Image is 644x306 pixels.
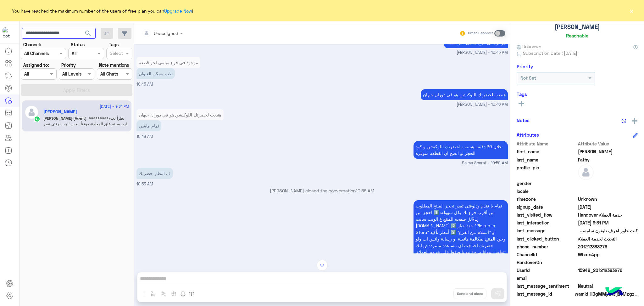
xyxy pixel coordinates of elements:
[517,156,577,163] span: last_name
[43,116,86,121] span: [PERSON_NAME] (Agent)
[136,120,161,131] p: 18/8/2025, 10:49 AM
[578,219,638,226] span: 2025-08-20T18:31:37.016Z
[578,148,638,155] span: Abdelrhman
[109,41,119,48] label: Tags
[628,8,635,14] button: ×
[84,30,92,37] span: search
[578,267,638,274] span: 15948_201212383276
[578,275,638,281] span: null
[555,23,600,31] h5: [PERSON_NAME]
[23,62,49,68] label: Assigned to:
[578,164,594,180] img: defaultAdmin.png
[517,196,577,202] span: timezone
[136,182,153,186] span: 10:53 AM
[578,251,638,258] span: 2
[517,267,577,274] span: UserId
[517,180,577,187] span: gender
[517,235,577,242] span: last_clicked_button
[100,104,129,109] span: [DATE] - 9:31 PM
[414,200,508,264] p: 18/8/2025, 10:56 AM
[517,275,577,281] span: email
[136,134,153,139] span: 10:49 AM
[356,188,374,193] span: 10:56 AM
[578,204,638,210] span: 2025-08-17T22:59:39.384Z
[517,164,577,179] span: profile_pic
[136,187,508,194] p: [PERSON_NAME] closed the conversation
[566,33,588,38] h6: Reachable
[578,227,638,234] span: كنت عاوز اعرف تليفون سامسونج a16 مساحه ٢٥٦ ج رامه ٨ كنت عاوز اعرف موجود ف فرع فيصل ولا لاء واي ال...
[3,27,14,39] img: 1403182699927242
[517,219,577,226] span: last_interaction
[23,41,41,48] label: Channel:
[578,140,638,147] span: Attribute Value
[136,82,153,87] span: 10:45 AM
[517,227,577,234] span: last_message
[467,31,493,36] small: Human Handover
[164,8,192,14] a: Upgrade Now
[517,283,577,289] span: last_message_sentiment
[462,160,508,166] span: Salma Sharaf - 10:50 AM
[578,212,638,218] span: Handover خدمة العملاء
[517,148,577,155] span: first_name
[416,203,506,261] span: تمام يا فندم ودلوقتى تقدر تحجز المنتج المطلوب من أقرب فرع لك بكل سهولة: 1️⃣ احجز من صفحه المنتج ع...
[578,243,638,250] span: 201212383276
[621,118,626,123] img: notes
[578,156,638,163] span: Fathy
[517,91,638,97] h6: Tags
[517,140,577,147] span: Attribute Name
[25,105,39,119] img: defaultAdmin.png
[603,281,625,303] img: hulul-logo.png
[34,116,40,122] img: WhatsApp
[578,235,638,242] span: التحدث لخدمة العملاء
[517,64,533,69] h6: Priority
[71,41,85,48] label: Status
[109,50,123,58] div: Select
[21,84,132,96] button: Apply Filters
[43,109,77,115] h5: Abdelrhman Fathy
[517,291,574,297] span: last_message_id
[317,260,328,271] img: scroll
[578,259,638,266] span: null
[136,57,200,68] p: 18/8/2025, 10:45 AM
[578,180,638,187] span: null
[517,212,577,218] span: last_visited_flow
[578,283,638,289] span: 0
[523,50,577,56] span: Subscription Date : [DATE]
[136,168,173,179] p: 18/8/2025, 10:53 AM
[517,243,577,250] span: phone_number
[517,204,577,210] span: signup_date
[99,62,129,68] label: Note mentions
[136,109,224,120] p: 18/8/2025, 10:49 AM
[517,117,530,123] h6: Notes
[578,196,638,202] span: Unknown
[61,62,76,68] label: Priority
[575,291,638,297] span: wamid.HBgMMjAxMjEyMzgzMjc2FQIAEhggNUJEQjhDNjU2OEVEMUFBOUE5RTc4MTc3OEM2NzlCREMA
[421,89,508,100] p: 18/8/2025, 10:46 AM
[80,28,96,41] button: search
[517,132,539,138] h6: Attributes
[517,43,541,50] span: Unknown
[414,141,508,159] p: 18/8/2025, 10:50 AM
[517,188,577,195] span: locale
[457,50,508,56] span: [PERSON_NAME] - 10:45 AM
[457,102,508,108] span: [PERSON_NAME] - 10:46 AM
[136,68,175,79] p: 18/8/2025, 10:45 AM
[453,288,486,299] button: Send and close
[12,8,193,14] span: You have reached the maximum number of the users of free plan you can !
[632,118,637,124] img: add
[578,188,638,195] span: null
[517,251,577,258] span: ChannelId
[517,259,577,266] span: HandoverOn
